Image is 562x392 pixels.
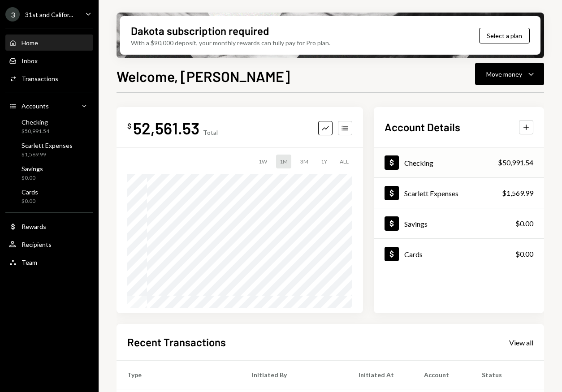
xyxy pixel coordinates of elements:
div: Savings [22,165,43,172]
th: Status [471,361,544,389]
th: Account [413,361,471,389]
a: Transactions [5,70,93,86]
button: Move money [475,63,544,85]
h2: Recent Transactions [127,335,226,349]
div: Savings [404,220,428,228]
div: $1,569.99 [22,151,73,159]
h1: Welcome, [PERSON_NAME] [117,67,290,85]
th: Initiated By [241,361,348,389]
div: Scarlett Expenses [404,189,458,198]
div: 1M [276,155,291,168]
a: Checking$50,991.54 [374,147,544,177]
div: Team [22,258,37,266]
div: Checking [22,118,49,126]
div: $ [127,121,131,130]
div: With a $90,000 deposit, your monthly rewards can fully pay for Pro plan. [131,38,330,47]
div: Inbox [22,57,38,65]
div: $50,991.54 [498,157,533,168]
div: Cards [22,188,38,196]
a: Savings$0.00 [5,162,93,184]
div: 31st and Califor... [25,11,73,18]
th: Type [117,361,241,389]
a: Team [5,254,93,270]
a: Home [5,34,93,51]
a: Cards$0.00 [5,185,93,207]
div: Accounts [22,102,49,110]
a: Cards$0.00 [374,239,544,269]
div: Cards [404,250,423,258]
a: Inbox [5,52,93,69]
div: $0.00 [22,198,38,205]
div: $1,569.99 [502,188,533,198]
div: Scarlett Expenses [22,142,73,149]
div: View all [509,338,533,347]
div: Rewards [22,223,46,230]
a: Recipients [5,236,93,252]
h2: Account Details [385,120,460,134]
div: Move money [486,69,522,79]
div: Home [22,39,38,47]
a: View all [509,337,533,347]
div: $0.00 [22,174,43,182]
div: ALL [336,155,352,168]
a: Savings$0.00 [374,208,544,238]
div: 1Y [317,155,331,168]
a: Accounts [5,98,93,114]
button: Select a plan [479,28,530,43]
div: Transactions [22,75,58,82]
div: Total [203,129,218,136]
div: $50,991.54 [22,128,49,135]
div: 3M [297,155,312,168]
div: $0.00 [515,249,533,259]
div: 52,561.53 [133,118,199,138]
div: Dakota subscription required [131,23,269,38]
div: $0.00 [515,218,533,229]
a: Scarlett Expenses$1,569.99 [374,178,544,208]
a: Rewards [5,218,93,234]
div: Checking [404,159,433,167]
a: Checking$50,991.54 [5,116,93,137]
th: Initiated At [348,361,413,389]
div: 3 [5,7,20,22]
div: 1W [255,155,271,168]
a: Scarlett Expenses$1,569.99 [5,139,93,160]
div: Recipients [22,241,52,248]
